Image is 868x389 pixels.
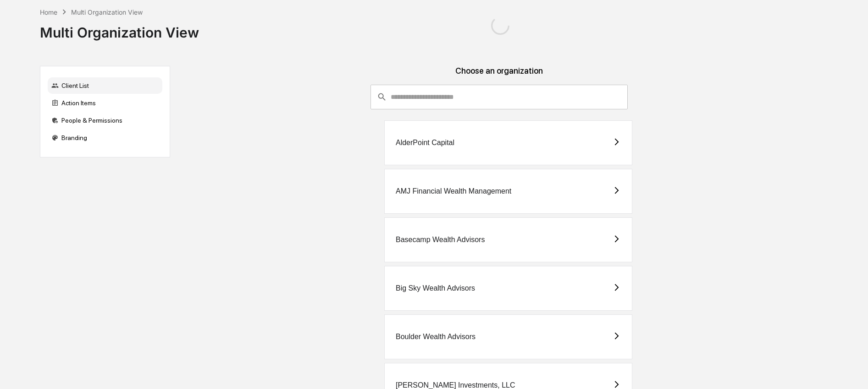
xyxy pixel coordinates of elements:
div: Big Sky Wealth Advisors [396,284,475,292]
div: Basecamp Wealth Advisors [396,236,485,244]
div: Action Items [48,95,162,111]
div: Multi Organization View [40,17,199,41]
div: AlderPoint Capital [396,139,454,147]
div: People & Permissions [48,112,162,129]
div: Home [40,8,57,16]
div: Boulder Wealth Advisors [396,333,475,341]
div: AMJ Financial Wealth Management [396,187,511,195]
div: Client List [48,77,162,94]
div: Multi Organization View [71,8,143,16]
div: Branding [48,130,162,146]
div: Choose an organization [177,66,821,85]
div: consultant-dashboard__filter-organizations-search-bar [370,85,628,109]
